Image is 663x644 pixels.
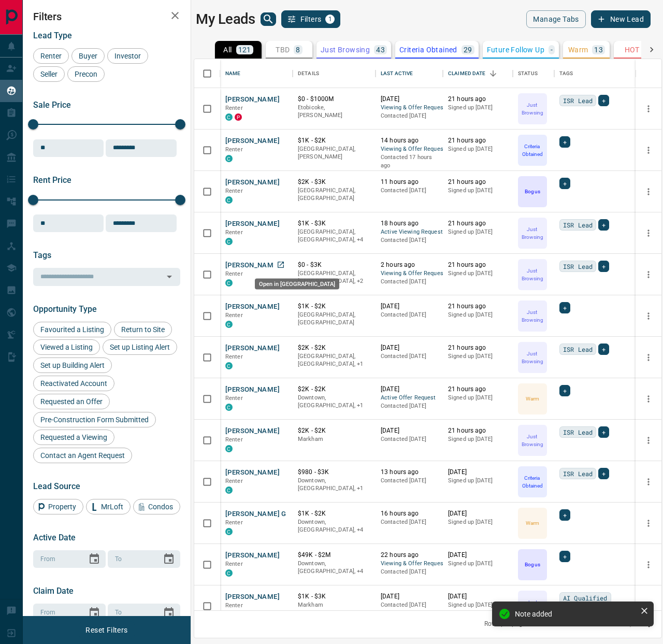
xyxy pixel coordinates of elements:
[225,113,233,121] div: condos.ca
[381,136,438,145] p: 14 hours ago
[563,593,608,603] span: AI Qualified
[223,46,232,53] p: All
[225,279,233,287] div: condos.ca
[298,95,370,104] p: $0 - $1000M
[298,136,370,145] p: $1K - $2K
[225,146,243,153] span: Renter
[563,427,593,437] span: ISR Lead
[381,302,438,311] p: [DATE]
[448,145,508,153] p: Signed up [DATE]
[448,269,508,278] p: Signed up [DATE]
[298,178,370,187] p: $2K - $3K
[519,225,546,241] p: Just Browsing
[33,31,72,40] span: Lead Type
[641,598,656,614] button: more
[298,468,370,477] p: $980 - $3K
[225,509,286,519] button: [PERSON_NAME] G
[559,385,570,396] div: +
[33,448,132,463] div: Contact an Agent Request
[563,510,567,520] span: +
[563,385,567,396] span: +
[525,188,540,195] p: Bogus
[37,416,152,424] span: Pre-Construction Form Submitted
[225,105,243,111] span: Renter
[598,95,609,106] div: +
[33,499,83,514] div: Property
[602,95,606,106] span: +
[448,136,508,145] p: 21 hours ago
[376,46,385,53] p: 43
[448,518,508,526] p: Signed up [DATE]
[563,220,593,230] span: ISR Lead
[641,557,656,573] button: more
[381,104,438,112] span: Viewing & Offer Request
[381,95,438,104] p: [DATE]
[519,433,546,448] p: Just Browsing
[464,46,472,53] p: 29
[448,601,508,609] p: Signed up [DATE]
[519,308,546,324] p: Just Browsing
[86,499,131,514] div: MrLoft
[487,46,544,53] p: Future Follow Up
[225,528,233,535] div: condos.ca
[448,311,508,319] p: Signed up [DATE]
[602,344,606,354] span: +
[225,321,233,328] div: condos.ca
[33,586,74,596] span: Claim Date
[107,48,148,64] div: Investor
[448,95,508,104] p: 21 hours ago
[33,304,97,314] span: Opportunity Type
[225,436,243,443] span: Renter
[71,70,101,78] span: Precon
[225,362,233,369] div: condos.ca
[225,238,233,245] div: condos.ca
[225,312,243,319] span: Renter
[381,278,438,286] p: Contacted [DATE]
[276,46,290,53] p: TBD
[158,549,179,569] button: Choose date
[79,621,134,639] button: Reset Filters
[33,48,69,64] div: Renter
[225,136,280,146] button: [PERSON_NAME]
[563,261,593,271] span: ISR Lead
[114,322,172,337] div: Return to Site
[225,592,280,602] button: [PERSON_NAME]
[381,59,413,88] div: Last Active
[37,451,128,460] span: Contact an Agent Request
[111,52,145,60] span: Investor
[225,404,233,411] div: condos.ca
[625,46,640,53] p: HOT
[33,339,100,355] div: Viewed a Listing
[594,46,603,53] p: 13
[298,187,370,203] p: [GEOGRAPHIC_DATA], [GEOGRAPHIC_DATA]
[448,426,508,435] p: 21 hours ago
[37,433,111,441] span: Requested a Viewing
[33,322,111,337] div: Favourited a Listing
[448,394,508,402] p: Signed up [DATE]
[486,66,500,81] button: Sort
[298,385,370,394] p: $2K - $2K
[33,394,110,409] div: Requested an Offer
[255,279,339,290] div: Open in [GEOGRAPHIC_DATA]
[75,52,101,60] span: Buyer
[448,228,508,236] p: Signed up [DATE]
[519,350,546,365] p: Just Browsing
[225,302,280,312] button: [PERSON_NAME]
[381,385,438,394] p: [DATE]
[551,46,553,53] p: -
[525,561,540,568] p: Bogus
[225,445,233,452] div: condos.ca
[381,344,438,352] p: [DATE]
[281,10,341,28] button: Filters1
[381,426,438,435] p: [DATE]
[298,394,370,410] p: Toronto
[448,477,508,485] p: Signed up [DATE]
[33,357,112,373] div: Set up Building Alert
[381,352,438,361] p: Contacted [DATE]
[381,261,438,269] p: 2 hours ago
[37,325,108,334] span: Favourited a Listing
[298,269,370,285] p: West End, Toronto
[225,261,280,270] button: [PERSON_NAME]
[559,178,570,189] div: +
[33,175,71,185] span: Rent Price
